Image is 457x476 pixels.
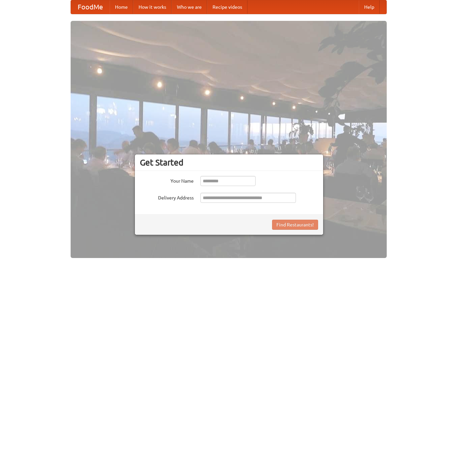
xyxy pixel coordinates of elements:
[272,220,318,230] button: Find Restaurants!
[172,0,207,14] a: Who we are
[140,176,194,184] label: Your Name
[140,157,318,168] h3: Get Started
[110,0,133,14] a: Home
[140,193,194,201] label: Delivery Address
[133,0,172,14] a: How it works
[71,0,110,14] a: FoodMe
[207,0,247,14] a: Recipe videos
[359,0,380,14] a: Help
